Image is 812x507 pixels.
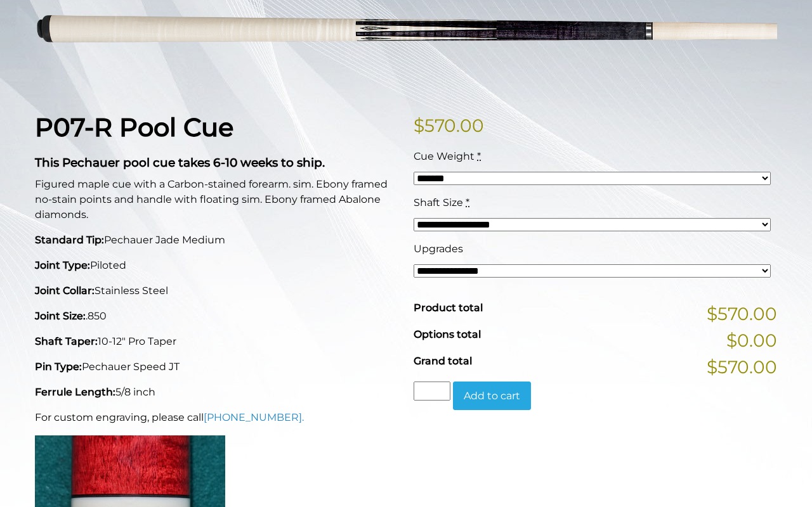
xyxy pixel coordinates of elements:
[414,243,463,255] span: Upgrades
[35,410,398,425] p: For custom engraving, please call
[414,355,472,367] span: Grand total
[35,310,86,322] strong: Joint Size:
[35,335,98,347] strong: Shaft Taper:
[35,283,398,298] p: Stainless Steel
[35,309,398,324] p: .850
[35,359,398,375] p: Pechauer Speed JT
[414,150,475,162] span: Cue Weight
[35,386,115,398] strong: Ferrule Length:
[414,115,424,136] span: $
[477,150,481,162] abbr: required
[35,334,398,349] p: 10-12" Pro Taper
[707,354,777,380] span: $570.00
[35,258,398,273] p: Piloted
[726,327,777,354] span: $0.00
[466,196,469,209] abbr: required
[414,328,481,340] span: Options total
[35,112,233,143] strong: P07-R Pool Cue
[414,302,483,314] span: Product total
[414,382,450,401] input: Product quantity
[35,234,104,246] strong: Standard Tip:
[707,300,777,327] span: $570.00
[453,382,531,411] button: Add to cart
[35,259,90,271] strong: Joint Type:
[35,385,398,400] p: 5/8 inch
[204,411,304,423] a: [PHONE_NUMBER].
[414,115,484,136] bdi: 570.00
[35,177,398,222] p: Figured maple cue with a Carbon-stained forearm. sim. Ebony framed no-stain points and handle wit...
[35,155,325,170] strong: This Pechauer pool cue takes 6-10 weeks to ship.
[35,233,398,248] p: Pechauer Jade Medium
[35,361,82,373] strong: Pin Type:
[414,196,463,209] span: Shaft Size
[35,285,95,297] strong: Joint Collar:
